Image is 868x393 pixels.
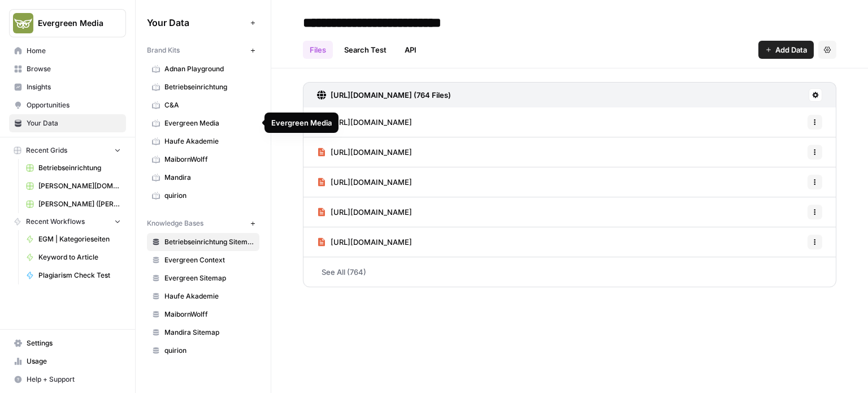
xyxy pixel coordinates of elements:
button: Recent Grids [9,142,126,159]
a: [PERSON_NAME] ([PERSON_NAME]) [21,195,126,213]
a: Evergreen Sitemap [147,269,259,287]
a: Insights [9,78,126,96]
span: Home [27,46,121,56]
span: Settings [27,338,121,348]
span: Evergreen Sitemap [164,273,254,283]
h3: [URL][DOMAIN_NAME] (764 Files) [331,89,451,101]
a: quirion [147,342,259,360]
a: Betriebseinrichtung Sitemap [147,233,259,251]
span: EGM | Kategorieseiten [38,234,121,244]
span: Betriebseinrichtung Sitemap [164,237,254,247]
a: [URL][DOMAIN_NAME] [317,167,412,197]
img: Evergreen Media Logo [13,13,33,33]
span: Add Data [775,44,807,55]
span: Usage [27,356,121,366]
a: Search Test [337,41,393,59]
span: [URL][DOMAIN_NAME] [331,176,412,188]
a: Betriebseinrichtung [147,78,259,96]
span: Help + Support [27,374,121,385]
a: [PERSON_NAME][DOMAIN_NAME] - Ratgeber [21,177,126,195]
span: Your Data [27,118,121,128]
span: Evergreen Context [164,255,254,265]
a: Settings [9,334,126,352]
a: Mandira [147,169,259,187]
a: Keyword to Article [21,248,126,266]
a: [URL][DOMAIN_NAME] [317,107,412,137]
a: Mandira Sitemap [147,323,259,342]
span: MaibornWolff [164,154,254,165]
span: Evergreen Media [164,118,254,128]
a: Home [9,42,126,60]
a: Opportunities [9,96,126,114]
span: Betriebseinrichtung [38,163,121,173]
div: Evergreen Media [271,117,332,128]
a: Your Data [9,114,126,132]
span: quirion [164,191,254,201]
span: [PERSON_NAME][DOMAIN_NAME] - Ratgeber [38,181,121,191]
span: Browse [27,64,121,74]
a: C&A [147,96,259,114]
span: Recent Workflows [26,217,85,227]
span: Evergreen Media [38,18,106,29]
a: [URL][DOMAIN_NAME] [317,227,412,257]
a: [URL][DOMAIN_NAME] [317,197,412,227]
button: Workspace: Evergreen Media [9,9,126,37]
a: Usage [9,352,126,370]
span: [URL][DOMAIN_NAME] [331,206,412,218]
span: Your Data [147,16,246,29]
span: Brand Kits [147,45,180,55]
a: EGM | Kategorieseiten [21,230,126,248]
span: Mandira [164,172,254,183]
span: [PERSON_NAME] ([PERSON_NAME]) [38,199,121,209]
a: Browse [9,60,126,78]
a: Haufe Akademie [147,287,259,305]
span: Opportunities [27,100,121,110]
a: Betriebseinrichtung [21,159,126,177]
span: Adnan Playground [164,64,254,74]
a: Evergreen Media [147,114,259,132]
span: Knowledge Bases [147,218,203,228]
span: Keyword to Article [38,252,121,262]
a: [URL][DOMAIN_NAME] [317,137,412,167]
a: MaibornWolff [147,305,259,323]
span: Betriebseinrichtung [164,82,254,92]
span: MaibornWolff [164,309,254,319]
a: MaibornWolff [147,150,259,169]
a: quirion [147,187,259,205]
span: Insights [27,82,121,92]
a: API [398,41,423,59]
a: Adnan Playground [147,60,259,78]
span: Recent Grids [26,145,67,156]
a: See All (764) [303,257,836,287]
span: [URL][DOMAIN_NAME] [331,116,412,128]
button: Help + Support [9,370,126,388]
span: [URL][DOMAIN_NAME] [331,236,412,248]
span: Haufe Akademie [164,291,254,301]
a: Haufe Akademie [147,132,259,150]
button: Recent Workflows [9,213,126,230]
span: quirion [164,346,254,356]
a: Plagiarism Check Test [21,266,126,284]
a: Evergreen Context [147,251,259,269]
a: [URL][DOMAIN_NAME] (764 Files) [317,83,451,107]
button: Add Data [758,41,814,59]
a: Files [303,41,333,59]
span: Haufe Akademie [164,136,254,146]
span: Plagiarism Check Test [38,270,121,280]
span: Mandira Sitemap [164,327,254,338]
span: C&A [164,100,254,110]
span: [URL][DOMAIN_NAME] [331,146,412,158]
